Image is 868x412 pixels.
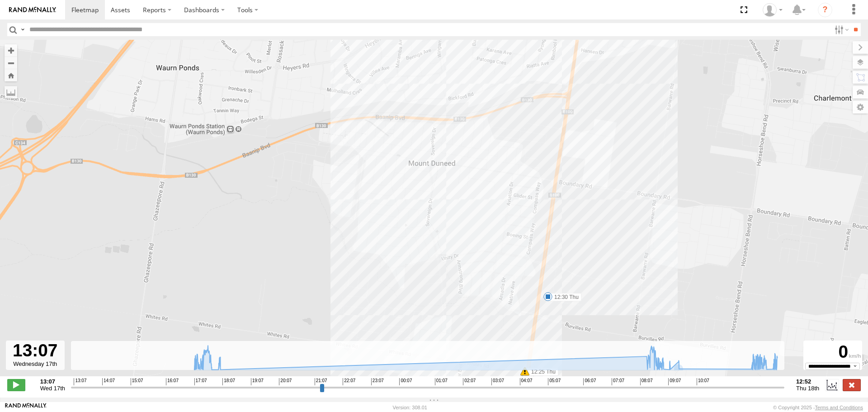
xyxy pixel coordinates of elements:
[5,403,47,412] a: Visit our Website
[5,69,17,81] button: Zoom Home
[853,101,868,114] label: Map Settings
[399,378,412,385] span: 00:07
[19,23,26,36] label: Search Query
[102,378,115,385] span: 14:07
[40,385,65,392] span: Wed 17th Sep 2025
[843,379,861,391] label: Close
[640,378,653,385] span: 08:07
[194,378,207,385] span: 17:07
[5,86,17,99] label: Measure
[759,3,786,17] div: Dale Hood
[796,385,819,392] span: Thu 18th Sep 2025
[131,378,143,385] span: 15:07
[435,378,448,385] span: 01:07
[831,23,850,36] label: Search Filter Options
[166,378,179,385] span: 16:07
[548,378,561,385] span: 05:07
[371,378,384,385] span: 23:07
[251,378,264,385] span: 19:07
[315,378,327,385] span: 21:07
[668,378,681,385] span: 09:07
[796,378,819,385] strong: 12:52
[74,378,86,385] span: 13:07
[393,405,427,410] div: Version: 308.01
[612,378,624,385] span: 07:07
[5,57,17,69] button: Zoom out
[520,378,533,385] span: 04:07
[5,44,17,57] button: Zoom in
[491,378,504,385] span: 03:07
[343,378,355,385] span: 22:07
[548,293,581,301] label: 12:30 Thu
[279,378,292,385] span: 20:07
[697,378,709,385] span: 10:07
[525,368,558,376] label: 12:25 Thu
[805,342,861,363] div: 0
[818,3,832,17] i: ?
[583,378,596,385] span: 06:07
[463,378,476,385] span: 02:07
[815,405,863,410] a: Terms and Conditions
[7,379,25,391] label: Play/Stop
[773,405,863,410] div: © Copyright 2025 -
[9,7,56,13] img: rand-logo.svg
[40,378,65,385] strong: 13:07
[222,378,235,385] span: 18:07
